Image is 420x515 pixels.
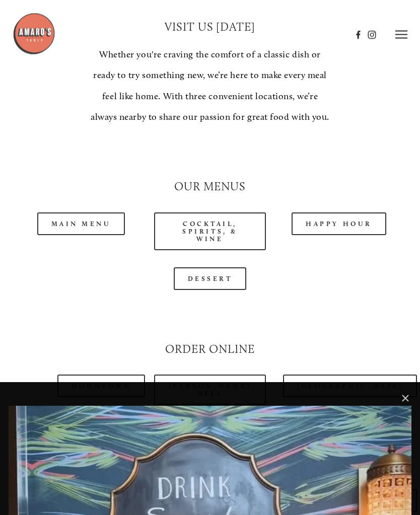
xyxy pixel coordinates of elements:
p: Whether you're craving the comfort of a classic dish or ready to try something new, we’re here to... [90,45,330,128]
a: [PERSON_NAME] Dell [154,375,266,405]
h2: Order Online [25,342,395,358]
a: Happy Hour [292,213,386,236]
a: Cocktail, Spirits, & Wine [154,213,266,251]
a: Main Menu [37,213,125,236]
a: Downtown [57,375,145,398]
img: Amaro's Table [13,13,55,55]
a: [GEOGRAPHIC_DATA] [283,375,417,398]
a: Dessert [174,268,247,290]
h2: Our Menus [25,179,395,195]
a: Close [399,393,411,405]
